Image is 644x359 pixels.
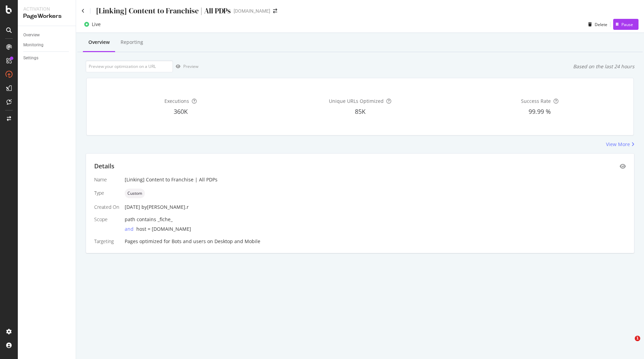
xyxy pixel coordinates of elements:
span: 360K [174,107,188,116]
div: [Linking] Content to Franchise | All PDPs [96,5,231,16]
div: arrow-right-arrow-left [273,9,277,13]
div: Reporting [121,39,143,46]
div: [DOMAIN_NAME] [234,8,270,14]
div: Targeting [94,238,119,245]
div: Created On [94,204,119,211]
div: Delete [595,22,607,27]
div: Scope [94,216,119,223]
button: Delete [585,19,607,30]
span: Custom [127,191,142,195]
div: Preview [183,63,198,69]
div: eye [620,164,626,169]
div: neutral label [125,189,145,198]
div: Type [94,190,119,196]
span: host = [DOMAIN_NAME] [136,226,191,232]
div: Name [94,176,119,183]
div: Based on the last 24 hours [573,63,634,70]
span: Success Rate [521,98,551,104]
button: Preview [173,61,198,72]
div: Activation [23,5,70,12]
div: PageWorkers [23,12,70,20]
span: path contains _fiche_ [125,216,173,223]
div: Overview [23,32,40,39]
button: Pause [613,19,639,30]
div: Desktop and Mobile [214,238,260,245]
div: Live [92,21,101,28]
div: Settings [23,55,38,62]
span: Unique URLs Optimized [329,98,384,104]
iframe: Intercom live chat [621,336,637,352]
a: Settings [23,55,71,62]
div: Monitoring [23,41,44,49]
div: Overview [88,39,110,46]
div: [Linking] Content to Franchise | All PDPs [125,176,626,183]
span: 85K [355,107,366,116]
div: Pause [621,22,633,27]
a: Click to go back [82,9,85,13]
span: Executions [164,98,189,104]
a: View More [606,141,634,148]
div: and [125,226,136,232]
div: Bots and users [172,238,206,245]
input: Preview your optimization on a URL [86,60,173,72]
div: by [PERSON_NAME].r [141,204,189,211]
div: Details [94,162,114,171]
div: View More [606,141,630,148]
div: [DATE] [125,204,626,211]
div: Pages optimized for on [125,238,626,245]
span: 1 [635,336,640,341]
a: Monitoring [23,41,71,49]
span: 99.99 % [529,107,551,116]
a: Overview [23,32,71,39]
